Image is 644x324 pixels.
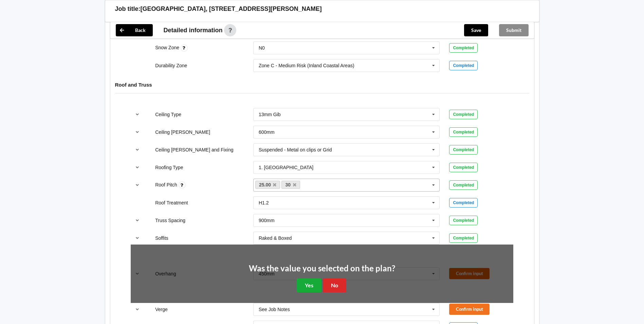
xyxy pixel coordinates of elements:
[115,82,529,88] h4: Roof and Truss
[297,278,321,292] button: Yes
[259,112,281,117] div: 13mm Gib
[449,61,478,70] div: Completed
[131,161,144,174] button: reference-toggle
[449,233,478,243] div: Completed
[131,126,144,138] button: reference-toggle
[155,200,188,205] label: Roof Treatment
[249,263,395,274] h2: Was the value you selected on the plan?
[323,278,346,292] button: No
[259,218,275,223] div: 900mm
[449,216,478,225] div: Completed
[155,147,233,152] label: Ceiling [PERSON_NAME] and Fixing
[131,232,144,244] button: reference-toggle
[255,181,280,189] a: 25.00
[131,179,144,191] button: reference-toggle
[155,235,168,241] label: Soffits
[164,27,223,33] span: Detailed information
[155,112,181,117] label: Ceiling Type
[449,304,490,315] button: Confirm input
[131,214,144,227] button: reference-toggle
[259,130,275,134] div: 600mm
[449,163,478,172] div: Completed
[141,5,322,13] h3: [GEOGRAPHIC_DATA], [STREET_ADDRESS][PERSON_NAME]
[449,127,478,137] div: Completed
[281,181,300,189] a: 30
[259,200,269,205] div: H1.2
[155,307,168,312] label: Verge
[449,43,478,53] div: Completed
[155,45,181,50] label: Snow Zone
[131,303,144,316] button: reference-toggle
[155,129,210,135] label: Ceiling [PERSON_NAME]
[259,147,332,152] div: Suspended - Metal on clips or Grid
[259,46,265,50] div: N0
[464,24,488,36] button: Save
[155,182,178,187] label: Roof Pitch
[131,108,144,121] button: reference-toggle
[449,180,478,190] div: Completed
[449,145,478,155] div: Completed
[259,63,354,68] div: Zone C - Medium Risk (Inland Coastal Areas)
[259,236,292,240] div: Raked & Boxed
[131,144,144,156] button: reference-toggle
[155,63,187,68] label: Durability Zone
[155,218,185,223] label: Truss Spacing
[259,165,313,170] div: 1. [GEOGRAPHIC_DATA]
[449,198,478,208] div: Completed
[115,5,141,13] h3: Job title:
[155,165,183,170] label: Roofing Type
[116,24,153,36] button: Back
[259,307,290,312] div: See Job Notes
[449,110,478,119] div: Completed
